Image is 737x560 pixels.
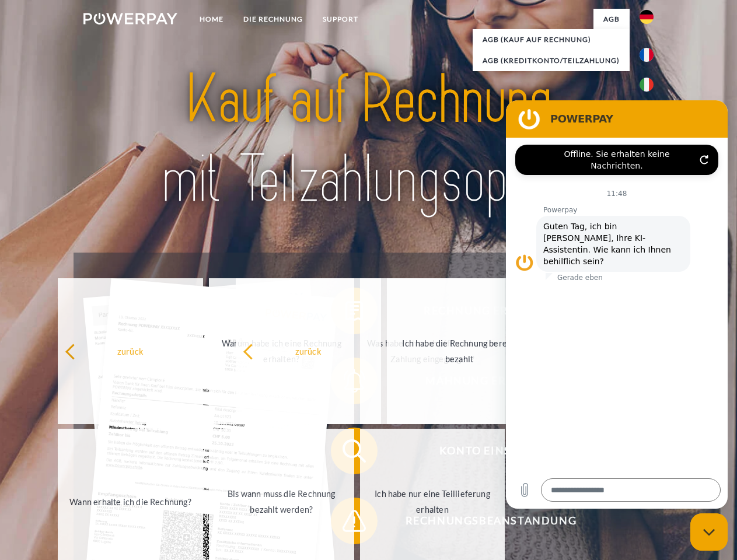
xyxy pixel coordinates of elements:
a: Home [190,9,233,30]
div: Bis wann muss die Rechnung bezahlt werden? [216,486,347,517]
a: AGB (Kauf auf Rechnung) [473,29,630,50]
a: SUPPORT [313,9,368,30]
div: Ich habe nur eine Teillieferung erhalten [367,486,498,517]
iframe: Messaging-Fenster [506,100,728,509]
div: Warum habe ich eine Rechnung erhalten? [216,335,347,367]
iframe: Schaltfläche zum Öffnen des Messaging-Fensters; Konversation läuft [690,513,728,551]
img: de [640,10,654,24]
img: fr [640,48,654,62]
div: Wann erhalte ich die Rechnung? [65,494,196,509]
div: Ich habe die Rechnung bereits bezahlt [394,335,525,367]
img: title-powerpay_de.svg [111,56,626,223]
a: DIE RECHNUNG [233,9,313,30]
img: it [640,78,654,92]
img: logo-powerpay-white.svg [83,13,177,24]
a: AGB (Kreditkonto/Teilzahlung) [473,50,630,71]
a: agb [593,9,630,30]
div: zurück [65,343,196,359]
div: zurück [243,343,374,359]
